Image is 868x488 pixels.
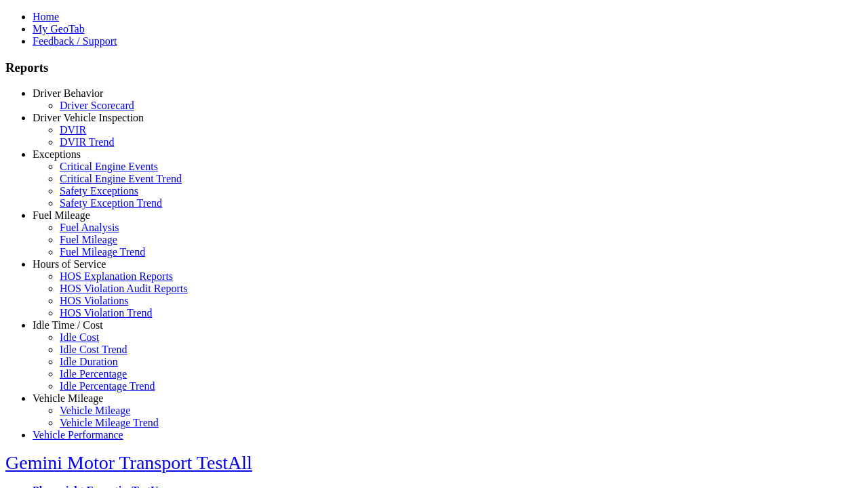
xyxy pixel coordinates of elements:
[60,356,118,367] a: Idle Duration
[60,270,173,282] a: HOS Explanation Reports
[33,87,103,99] a: Driver Behavior
[60,185,138,197] a: Safety Exceptions
[60,368,127,380] a: Idle Percentage
[5,452,252,473] a: Gemini Motor Transport TestAll
[60,136,114,148] a: DVIR Trend
[33,258,106,270] a: Hours of Service
[60,405,130,416] a: Vehicle Mileage
[60,222,119,233] a: Fuel Analysis
[60,417,159,428] a: Vehicle Mileage Trend
[60,331,99,343] a: Idle Cost
[33,429,123,441] a: Vehicle Performance
[60,307,153,319] a: HOS Violation Trend
[33,148,81,160] a: Exceptions
[60,246,145,258] a: Fuel Mileage Trend
[60,283,188,294] a: HOS Violation Audit Reports
[33,11,59,22] a: Home
[60,197,162,209] a: Safety Exception Trend
[33,112,144,123] a: Driver Vehicle Inspection
[60,344,127,355] a: Idle Cost Trend
[33,319,103,331] a: Idle Time / Cost
[60,173,182,184] a: Critical Engine Event Trend
[60,295,128,306] a: HOS Violations
[33,23,85,35] a: My GeoTab
[33,392,103,404] a: Vehicle Mileage
[5,60,863,75] h3: Reports
[33,35,117,47] a: Feedback / Support
[60,124,86,136] a: DVIR
[60,380,155,392] a: Idle Percentage Trend
[60,100,134,111] a: Driver Scorecard
[60,234,117,245] a: Fuel Mileage
[33,209,90,221] a: Fuel Mileage
[60,161,158,172] a: Critical Engine Events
